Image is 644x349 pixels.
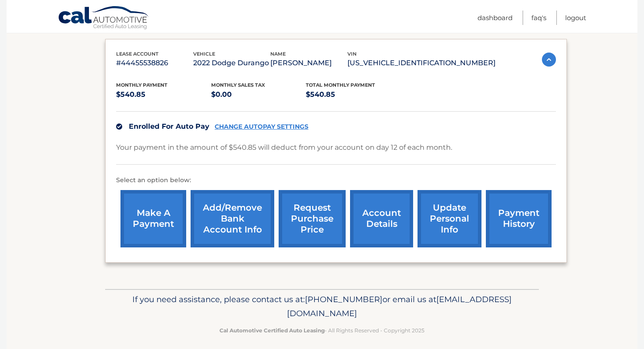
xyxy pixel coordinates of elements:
[350,190,413,247] a: account details
[116,88,211,101] p: $540.85
[531,11,546,25] a: FAQ's
[306,88,401,101] p: $540.85
[193,51,215,57] span: vehicle
[215,123,308,130] a: CHANGE AUTOPAY SETTINGS
[478,11,513,25] a: Dashboard
[120,190,186,247] a: make a payment
[191,190,274,247] a: Add/Remove bank account info
[116,57,193,69] p: #44455538826
[270,51,286,57] span: name
[111,326,533,335] p: - All Rights Reserved - Copyright 2025
[211,82,265,88] span: Monthly sales Tax
[193,57,270,69] p: 2022 Dodge Durango
[347,57,495,69] p: [US_VEHICLE_IDENTIFICATION_NUMBER]
[306,82,375,88] span: Total Monthly Payment
[116,82,167,88] span: Monthly Payment
[111,293,533,321] p: If you need assistance, please contact us at: or email us at
[116,51,159,57] span: lease account
[129,122,209,130] span: Enrolled For Auto Pay
[418,190,481,247] a: update personal info
[116,123,122,130] img: check.svg
[270,57,347,69] p: [PERSON_NAME]
[116,141,452,154] p: Your payment in the amount of $540.85 will deduct from your account on day 12 of each month.
[219,327,325,334] strong: Cal Automotive Certified Auto Leasing
[305,294,382,304] span: [PHONE_NUMBER]
[116,175,556,186] p: Select an option below:
[486,190,552,247] a: payment history
[211,88,306,101] p: $0.00
[542,53,556,67] img: accordion-active.svg
[347,51,357,57] span: vin
[279,190,346,247] a: request purchase price
[58,6,150,31] a: Cal Automotive
[565,11,586,25] a: Logout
